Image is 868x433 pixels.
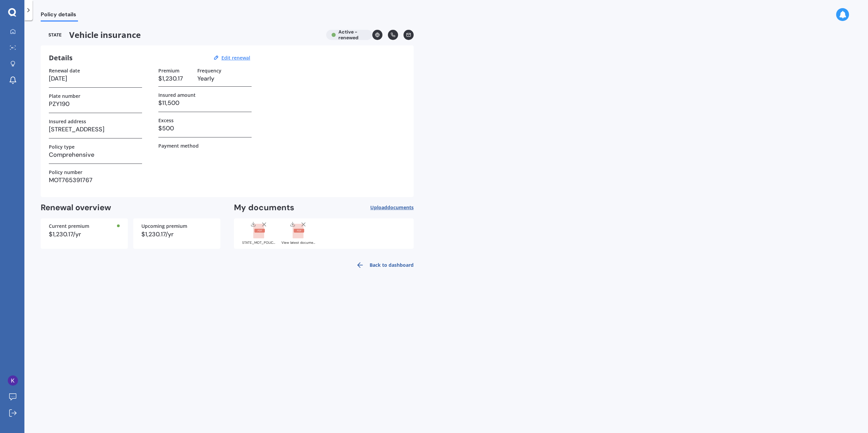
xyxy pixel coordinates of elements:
span: Upload [370,205,414,210]
label: Excess [158,117,174,123]
label: Premium [158,68,179,73]
h3: [DATE] [49,73,142,84]
h2: My documents [234,202,294,213]
button: Uploaddocuments [370,202,414,213]
h3: $11,500 [158,98,252,108]
h3: PZY190 [49,99,142,109]
h3: Yearly [197,73,252,84]
span: Vehicle insurance [41,30,321,40]
img: ACg8ocKR8Z3wWBhdmxcNer_Xt51oUU9sx4rZA9ha8cWy-gtY5mzlAA=s96-c [8,375,18,386]
div: STATE_MOT_POLICY_SCHEDULE_MOTS01479495_20250810222458777 (1).pdf [242,241,276,244]
label: Renewal date [49,68,80,73]
h3: $1,230.17 [158,73,192,84]
h3: Details [49,53,73,62]
span: documents [387,204,414,211]
h3: $500 [158,123,252,133]
label: Insured address [49,118,86,124]
label: Payment method [158,143,199,149]
label: Policy type [49,144,75,150]
div: View latest document_latest.pdf [281,241,315,244]
div: $1,230.17/yr [141,231,212,237]
h3: Comprehensive [49,150,142,160]
label: Plate number [49,93,80,99]
div: $1,230.17/yr [49,231,120,237]
h2: Renewal overview [41,202,220,213]
u: Edit renewal [221,55,250,61]
label: Insured amount [158,92,196,98]
h3: [STREET_ADDRESS] [49,124,142,134]
h3: MOT765391767 [49,175,142,185]
label: Frequency [197,68,221,73]
button: Edit renewal [219,55,252,61]
label: Policy number [49,169,82,175]
div: Current premium [49,224,120,229]
span: Policy details [41,11,78,20]
div: Upcoming premium [141,224,212,229]
img: State-text-1.webp [41,30,69,40]
a: Back to dashboard [352,257,414,273]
